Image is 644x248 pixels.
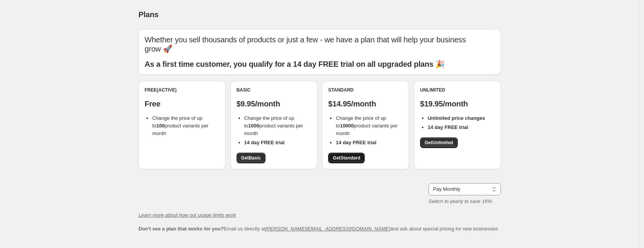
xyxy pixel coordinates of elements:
span: Get Basic [241,155,261,161]
b: 14 day FREE trial [336,140,376,145]
b: 14 day FREE trial [428,124,468,130]
b: 100 [156,123,165,129]
b: Unlimited price changes [428,115,485,121]
span: Email us directly at and ask about special pricing for new businesses [138,226,498,232]
b: 14 day FREE trial [244,140,285,145]
a: GetStandard [328,153,365,163]
div: Unlimited [420,87,495,93]
span: Plans [138,10,158,19]
div: Free (Active) [145,87,219,93]
p: $19.95/month [420,99,495,108]
span: Change the price of up to product variants per month [152,115,208,136]
b: As a first time customer, you qualify for a 14 day FREE trial on all upgraded plans 🎉 [145,60,445,68]
span: Get Unlimited [425,140,453,146]
span: Change the price of up to product variants per month [336,115,398,136]
b: Don't see a plan that works for you? [138,226,224,232]
b: 10000 [340,123,354,129]
a: Learn more about how our usage limits work [138,212,236,218]
p: Free [145,99,219,108]
span: Get Standard [333,155,360,161]
a: GetUnlimited [420,137,458,148]
p: Whether you sell thousands of products or just a few - we have a plan that will help your busines... [145,35,495,53]
div: Basic [237,87,311,93]
p: $14.95/month [328,99,403,108]
i: Switch to yearly to save 16% [428,198,492,204]
a: GetBasic [237,153,266,163]
a: [PERSON_NAME][EMAIL_ADDRESS][DOMAIN_NAME] [266,226,390,232]
div: Standard [328,87,403,93]
b: 1000 [248,123,259,129]
span: Change the price of up to product variants per month [244,115,303,136]
p: $9.95/month [237,99,311,108]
